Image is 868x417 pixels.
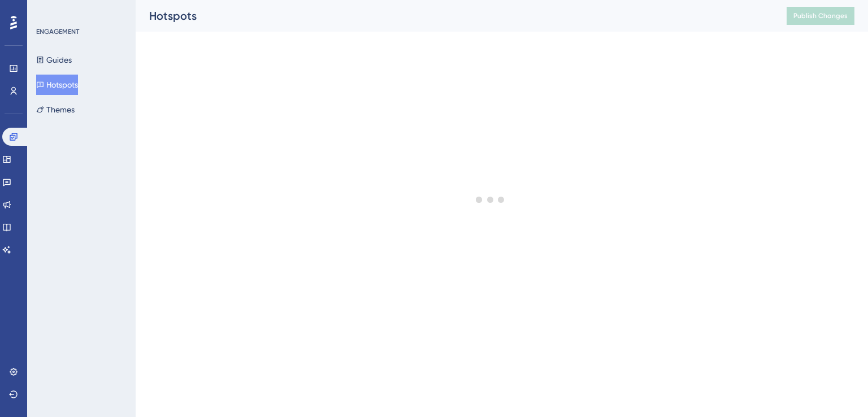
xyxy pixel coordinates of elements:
[36,99,75,120] button: Themes
[793,11,848,20] span: Publish Changes
[36,27,79,36] div: ENGAGEMENT
[36,50,72,70] button: Guides
[787,7,854,25] button: Publish Changes
[149,8,758,24] div: Hotspots
[36,75,78,95] button: Hotspots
